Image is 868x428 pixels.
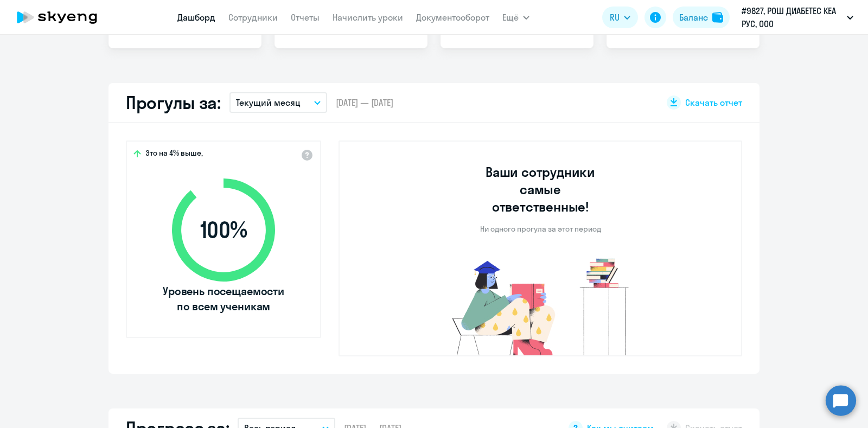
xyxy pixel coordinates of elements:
a: Дашборд [177,12,215,23]
p: #9827, РОШ ДИАБЕТЕС КЕА РУС, ООО [742,4,843,30]
button: #9827, РОШ ДИАБЕТЕС КЕА РУС, ООО [736,4,859,30]
span: Скачать отчет [685,97,742,108]
a: Отчеты [291,12,320,23]
button: Балансbalance [673,7,730,28]
a: Сотрудники [228,12,278,23]
span: [DATE] — [DATE] [336,97,393,108]
div: Баланс [679,11,708,24]
p: Текущий месяц [236,96,301,109]
span: 100 % [161,217,286,243]
button: RU [602,7,638,28]
img: balance [712,12,723,23]
span: Это на 4% выше, [145,148,203,161]
button: Ещё [502,7,529,28]
h3: Ваши сотрудники самые ответственные! [471,163,610,215]
button: Текущий месяц [229,92,327,113]
img: no-truants [432,255,649,355]
a: Документооборот [416,12,489,23]
span: Ещё [502,11,519,24]
span: RU [610,11,620,24]
span: Уровень посещаемости по всем ученикам [161,284,286,314]
a: Начислить уроки [333,12,403,23]
p: Ни одного прогула за этот период [480,224,601,234]
h2: Прогулы за: [126,92,221,113]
